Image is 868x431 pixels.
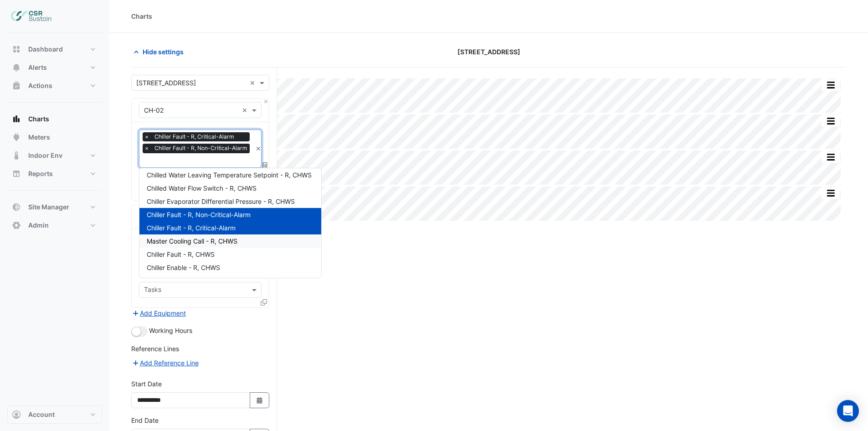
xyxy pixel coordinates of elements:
button: Hide settings [131,44,190,60]
span: Indoor Env [28,151,62,160]
img: Company Logo [11,7,52,26]
div: Tasks [143,285,161,296]
span: Account [28,410,55,419]
label: Reference Lines [131,344,179,353]
span: Clear [242,105,250,115]
app-icon: Site Manager [12,203,21,212]
span: Alerts [28,63,47,72]
app-icon: Admin [12,221,21,230]
span: Chiller Fault - R, CHWS [147,250,215,258]
span: Meters [28,133,50,142]
app-icon: Dashboard [12,45,21,54]
button: Reports [7,165,102,183]
app-icon: Charts [12,114,21,124]
button: Indoor Env [7,146,102,165]
app-icon: Actions [12,81,21,90]
span: Dashboard [28,45,63,54]
span: Chiller Fault - R, Non-Critical-Alarm [147,211,251,218]
span: Chilled Water Leaving Temperature Setpoint - R, CHWS [147,171,312,179]
span: Actions [28,81,52,90]
button: Close [263,99,269,104]
span: Admin [28,221,49,230]
div: Open Intercom Messenger [837,400,859,422]
button: More Options [822,79,840,91]
label: Start Date [131,379,162,389]
span: Chiller Fault - R, Critical-Alarm [147,224,236,232]
app-icon: Alerts [12,63,21,72]
fa-icon: Select Date [256,396,264,404]
button: Meters [7,128,102,146]
button: More Options [822,151,840,163]
span: Clone Favourites and Tasks from this Equipment to other Equipment [261,299,267,306]
button: Admin [7,216,102,234]
span: Clear [250,78,257,88]
app-icon: Indoor Env [12,151,21,160]
ng-dropdown-panel: Options list [139,168,322,278]
button: Dashboard [7,40,102,58]
span: Chiller Enable - R, CHWS [147,264,220,271]
button: More Options [822,115,840,127]
span: Charts [28,114,49,124]
span: × [143,132,151,141]
span: Chiller Evaporator Differential Pressure - R, CHWS [147,197,295,205]
span: Reports [28,169,53,178]
app-icon: Reports [12,169,21,178]
span: Chiller Fault - R, Non-Critical-Alarm [152,144,250,153]
span: Choose Function [261,161,269,169]
button: Charts [7,110,102,128]
button: Actions [7,77,102,95]
span: [STREET_ADDRESS] [457,47,520,57]
button: More Options [822,187,840,199]
app-icon: Meters [12,133,21,142]
button: Add Equipment [131,308,186,318]
button: Add Reference Line [131,358,199,368]
button: Account [7,405,102,424]
span: Clear [256,144,261,153]
span: × [143,144,151,153]
span: Hide settings [143,47,184,57]
div: Charts [131,11,152,21]
button: Alerts [7,58,102,77]
label: End Date [131,415,159,425]
span: Site Manager [28,203,69,212]
span: Master Cooling Call - R, CHWS [147,237,237,245]
span: Working Hours [149,327,192,334]
span: Chilled Water Flow Switch - R, CHWS [147,184,257,192]
span: Chiller Fault - R, Critical-Alarm [152,132,236,141]
button: Site Manager [7,198,102,216]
